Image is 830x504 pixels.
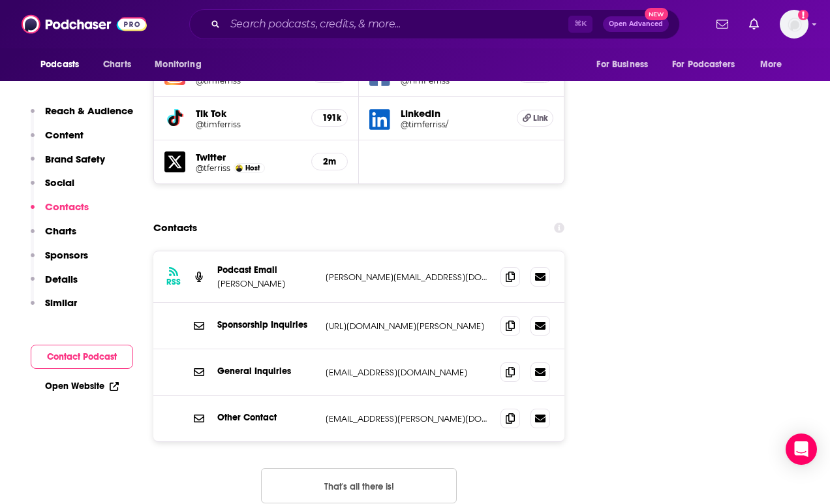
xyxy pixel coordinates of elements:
p: Similar [45,296,77,309]
span: Monitoring [155,55,201,74]
p: Brand Safety [45,153,105,165]
button: Contact Podcast [31,345,133,369]
button: Open AdvancedNew [603,16,669,32]
p: [EMAIL_ADDRESS][PERSON_NAME][DOMAIN_NAME] [326,413,490,424]
p: [EMAIL_ADDRESS][DOMAIN_NAME] [326,367,490,378]
span: For Business [596,55,648,74]
button: Brand Safety [31,153,105,177]
img: Podchaser - Follow, Share and Rate Podcasts [22,12,147,37]
button: Similar [31,296,77,321]
h5: Twitter [196,151,301,163]
button: Reach & Audience [31,104,133,129]
p: Sponsorship Inquiries [217,319,315,330]
img: Tim Ferriss [236,165,243,172]
a: Charts [95,52,139,77]
a: Link [517,110,553,127]
button: open menu [664,52,754,77]
button: Content [31,129,84,153]
img: User Profile [780,10,808,39]
span: Charts [103,55,131,74]
p: Social [45,176,74,189]
div: Open Intercom Messenger [786,433,817,465]
a: @tferriss [196,163,230,173]
input: Search podcasts, credits, & more... [225,14,568,35]
span: ⌘ K [568,16,592,33]
p: Other Contact [217,412,315,423]
button: open menu [587,52,664,77]
button: Sponsors [31,249,88,273]
a: @timferriss [196,119,301,129]
h2: Contacts [153,215,197,240]
p: Content [45,129,84,141]
button: Charts [31,225,76,249]
a: @timferriss/ [401,119,506,129]
p: Charts [45,225,76,237]
p: [PERSON_NAME] [217,278,315,289]
button: Nothing here. [261,468,457,503]
svg: Add a profile image [798,10,808,20]
h5: LinkedIn [401,107,506,119]
span: For Podcasters [672,55,735,74]
button: Show profile menu [780,10,808,39]
span: Link [533,113,548,123]
span: More [760,55,782,74]
p: Details [45,273,78,285]
button: open menu [146,52,218,77]
p: General Inquiries [217,366,315,377]
button: open menu [751,52,799,77]
div: Search podcasts, credits, & more... [189,9,680,39]
button: Contacts [31,200,89,225]
p: Contacts [45,200,89,213]
button: open menu [31,52,96,77]
p: Sponsors [45,249,88,261]
a: Open Website [45,381,119,392]
h5: Tik Tok [196,107,301,119]
span: Logged in as Marketing09 [780,10,808,39]
h5: 191k [322,112,337,123]
span: Open Advanced [609,21,663,27]
span: Podcasts [40,55,79,74]
p: Podcast Email [217,264,315,276]
button: Social [31,176,74,200]
a: Show notifications dropdown [711,13,733,35]
button: Details [31,273,78,297]
h3: RSS [166,277,181,287]
h5: 2m [322,156,337,167]
a: Show notifications dropdown [744,13,764,35]
p: [PERSON_NAME][EMAIL_ADDRESS][DOMAIN_NAME] [326,272,490,283]
span: New [645,8,668,20]
span: Host [245,164,260,172]
p: Reach & Audience [45,104,133,117]
p: [URL][DOMAIN_NAME][PERSON_NAME] [326,321,490,332]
